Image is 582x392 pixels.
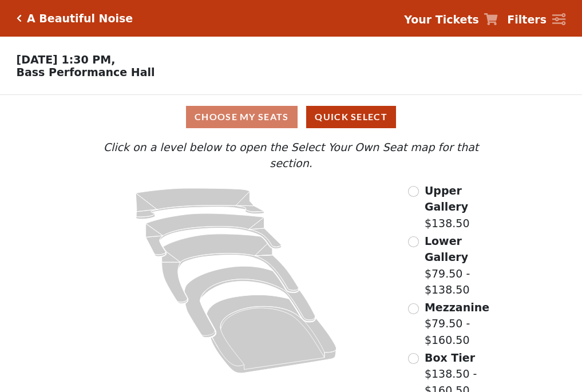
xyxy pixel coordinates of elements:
[81,139,501,172] p: Click on a level below to open the Select Your Own Seat map for that section.
[425,184,468,213] span: Upper Gallery
[404,11,498,28] a: Your Tickets
[425,233,501,298] label: $79.50 - $138.50
[404,13,479,26] strong: Your Tickets
[507,13,547,26] strong: Filters
[306,106,396,128] button: Quick Select
[136,188,264,219] path: Upper Gallery - Seats Available: 262
[27,12,133,25] h5: A Beautiful Noise
[425,183,501,232] label: $138.50
[17,14,22,22] a: Click here to go back to filters
[507,11,565,28] a: Filters
[207,295,337,373] path: Orchestra / Parterre Circle - Seats Available: 26
[425,351,475,364] span: Box Tier
[146,213,282,256] path: Lower Gallery - Seats Available: 18
[425,301,489,314] span: Mezzanine
[425,299,501,349] label: $79.50 - $160.50
[425,235,468,264] span: Lower Gallery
